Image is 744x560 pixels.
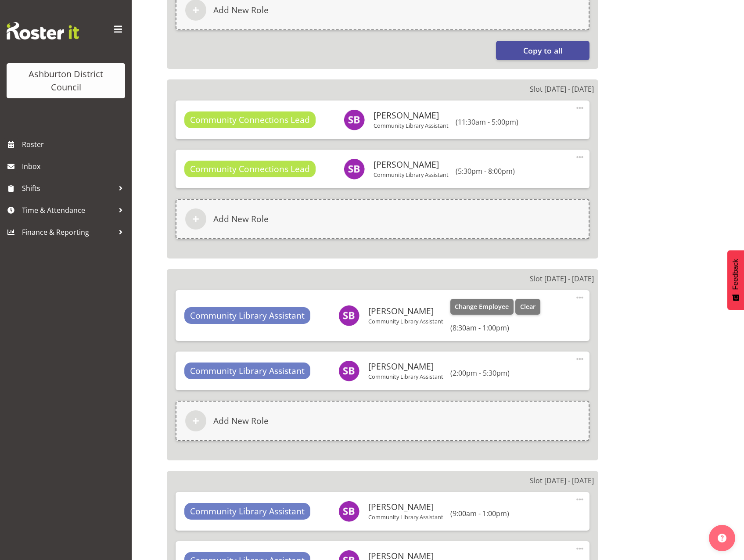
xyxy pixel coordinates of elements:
[190,309,305,322] span: Community Library Assistant
[530,84,594,94] p: Slot [DATE] - [DATE]
[368,513,443,521] p: Community Library Assistant
[190,505,305,518] span: Community Library Assistant
[368,362,443,371] h6: [PERSON_NAME]
[374,160,449,169] h6: [PERSON_NAME]
[213,416,269,426] h6: Add New Role
[368,502,443,512] h6: [PERSON_NAME]
[450,323,540,332] h6: (8:30am - 1:00pm)
[368,318,443,325] p: Community Library Assistant
[338,305,359,326] img: stacey-broadbent10010.jpg
[456,118,518,126] h6: (11:30am - 5:00pm)
[15,68,116,94] div: Ashburton District Council
[344,158,365,179] img: stacey-broadbent10010.jpg
[732,259,740,290] span: Feedback
[523,45,563,56] span: Copy to all
[374,171,449,178] p: Community Library Assistant
[374,122,449,129] p: Community Library Assistant
[530,475,594,486] p: Slot [DATE] - [DATE]
[213,214,269,224] h6: Add New Role
[450,299,514,315] button: Change Employee
[190,163,310,176] span: Community Connections Lead
[22,182,114,195] span: Shifts
[450,509,509,518] h6: (9:00am - 1:00pm)
[520,302,536,312] span: Clear
[22,204,114,217] span: Time & Attendance
[22,226,114,239] span: Finance & Reporting
[374,111,449,120] h6: [PERSON_NAME]
[213,5,269,15] h6: Add New Role
[22,160,127,173] span: Inbox
[368,373,443,380] p: Community Library Assistant
[727,250,744,310] button: Feedback - Show survey
[338,501,359,522] img: stacey-broadbent10010.jpg
[718,534,726,542] img: help-xxl-2.png
[530,273,594,284] p: Slot [DATE] - [DATE]
[450,369,510,377] h6: (2:00pm - 5:30pm)
[515,299,540,315] button: Clear
[344,109,365,130] img: stacey-broadbent10010.jpg
[456,167,515,176] h6: (5:30pm - 8:00pm)
[7,22,79,39] img: Rosterit website logo
[496,41,589,60] button: Copy to all
[338,360,359,381] img: stacey-broadbent10010.jpg
[190,114,310,126] span: Community Connections Lead
[368,306,443,316] h6: [PERSON_NAME]
[22,138,127,151] span: Roster
[190,365,305,377] span: Community Library Assistant
[455,302,509,312] span: Change Employee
